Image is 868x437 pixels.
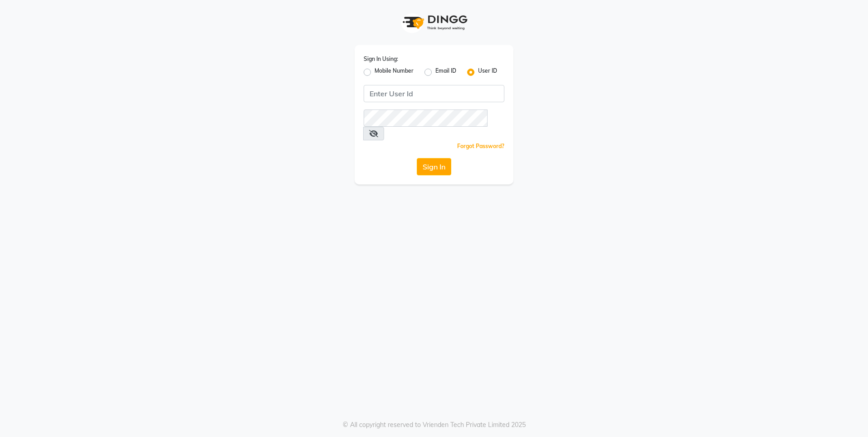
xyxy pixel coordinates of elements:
[435,67,456,78] label: Email ID
[478,67,497,78] label: User ID
[364,55,398,63] label: Sign In Using:
[375,67,414,78] label: Mobile Number
[398,9,470,36] img: logo1.svg
[457,143,504,149] a: Forgot Password?
[417,158,451,175] button: Sign In
[364,85,504,102] input: Username
[364,109,488,127] input: Username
